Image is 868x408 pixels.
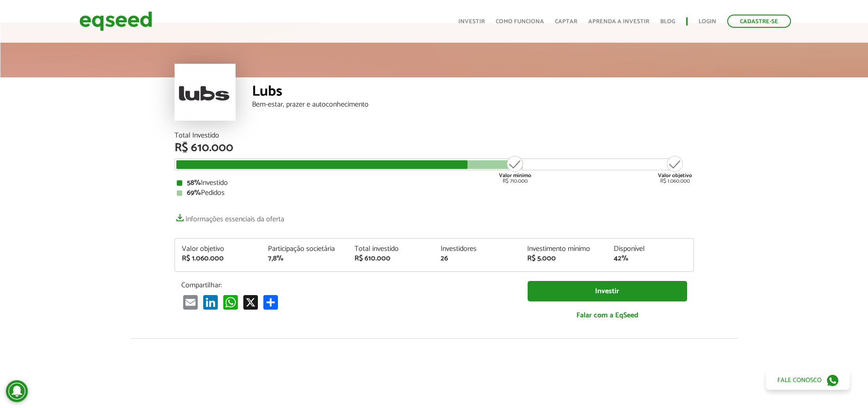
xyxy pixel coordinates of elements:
img: EqSeed [79,9,152,33]
strong: 58% [187,177,201,189]
div: Bem-estar, prazer e autoconhecimento [252,101,694,108]
div: R$ 710.000 [498,155,532,184]
strong: Valor objetivo [658,171,692,180]
div: Pedidos [177,189,692,197]
a: Falar com a EqSeed [528,306,687,325]
a: Investir [528,281,687,301]
a: Login [699,19,716,25]
div: Investidores [441,245,514,253]
a: LinkedIn [201,294,220,309]
div: Participação societária [268,245,341,253]
div: Investido [177,179,692,187]
a: Informações essenciais da oferta [175,210,284,223]
a: Investir [458,19,485,25]
a: Fale conosco [766,371,850,390]
div: R$ 610.000 [175,142,694,154]
a: Captar [555,19,577,25]
div: R$ 5.000 [527,255,600,262]
strong: Valor mínimo [499,171,531,180]
div: Total Investido [175,132,694,139]
div: Valor objetivo [182,245,255,253]
a: Aprenda a investir [588,19,649,25]
a: Cadastre-se [727,15,791,28]
a: Como funciona [496,19,544,25]
p: Compartilhar: [181,281,514,290]
div: Investimento mínimo [527,245,600,253]
div: 7,8% [268,255,341,262]
div: 42% [614,255,687,262]
a: Email [181,294,200,309]
div: Lubs [252,84,694,101]
div: R$ 1.060.000 [182,255,255,262]
strong: 69% [187,187,201,199]
div: Total investido [354,245,427,253]
a: Blog [660,19,675,25]
div: Disponível [614,245,687,253]
a: WhatsApp [221,294,240,309]
div: 26 [441,255,514,262]
div: R$ 1.060.000 [658,155,692,184]
a: X [241,294,260,309]
div: R$ 610.000 [354,255,427,262]
a: Compartilhar [262,294,280,309]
